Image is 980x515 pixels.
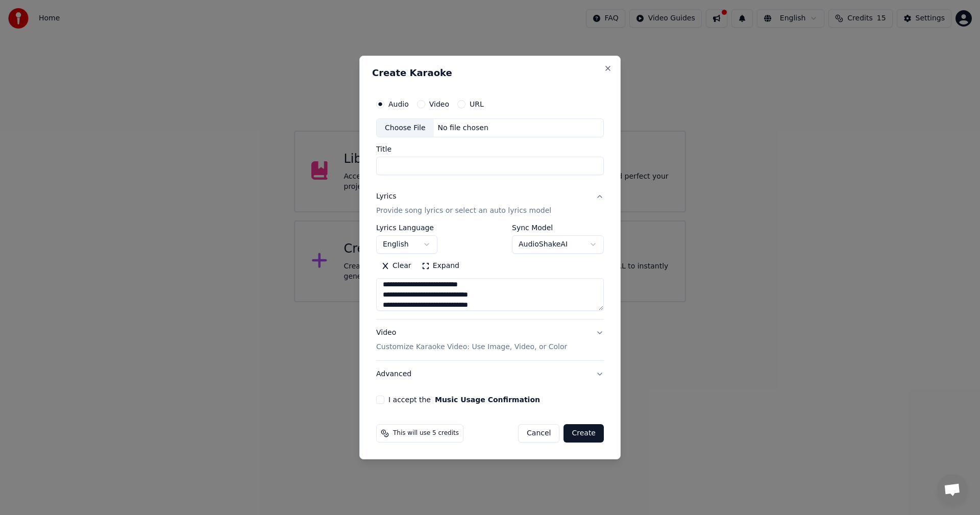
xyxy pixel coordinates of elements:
[429,101,449,108] label: Video
[388,101,409,108] label: Audio
[512,225,604,232] label: Sync Model
[388,396,540,403] label: I accept the
[376,328,567,353] div: Video
[563,424,604,443] button: Create
[470,101,484,108] label: URL
[376,206,551,216] p: Provide song lyrics or select an auto lyrics model
[377,119,434,137] div: Choose File
[518,424,559,443] button: Cancel
[376,361,604,387] button: Advanced
[376,184,604,225] button: LyricsProvide song lyrics or select an auto lyrics model
[376,320,604,361] button: VideoCustomize Karaoke Video: Use Image, Video, or Color
[434,123,493,133] div: No file chosen
[376,146,604,153] label: Title
[376,192,396,202] div: Lyrics
[376,342,567,352] p: Customize Karaoke Video: Use Image, Video, or Color
[393,429,459,437] span: This will use 5 credits
[376,258,416,275] button: Clear
[435,396,540,403] button: I accept the
[372,68,608,78] h2: Create Karaoke
[376,225,437,232] label: Lyrics Language
[376,225,604,320] div: LyricsProvide song lyrics or select an auto lyrics model
[416,258,464,275] button: Expand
